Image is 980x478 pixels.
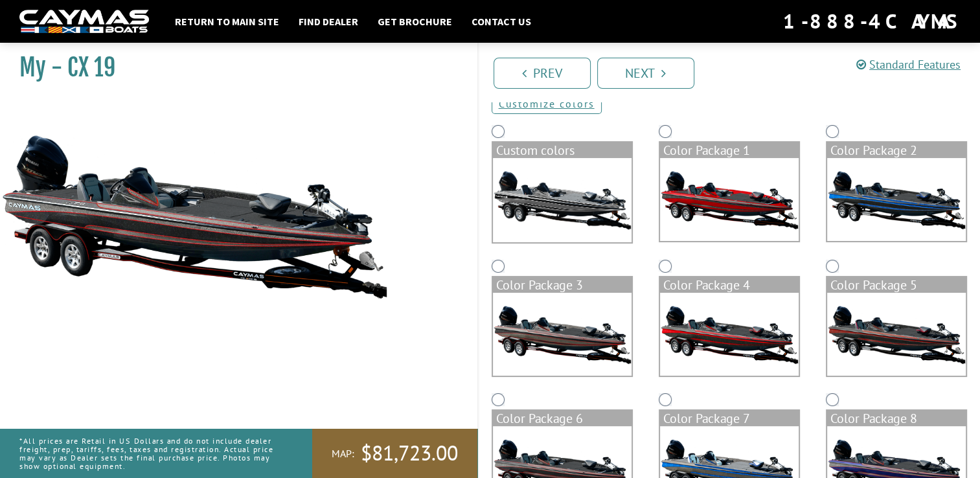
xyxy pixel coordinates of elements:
img: color_package_302.png [660,158,799,241]
a: Return to main site [168,13,286,30]
img: color_package_304.png [493,293,632,376]
span: $81,723.00 [361,440,458,467]
img: color_package_305.png [660,293,799,376]
div: Color Package 4 [660,277,799,293]
a: Customize colors [492,93,602,114]
div: Color Package 3 [493,277,632,293]
div: 1-888-4CAYMAS [783,7,961,36]
div: Color Package 6 [493,411,632,426]
span: MAP: [332,447,354,461]
img: cx-Base-Layer.png [493,158,632,242]
a: Next [597,58,694,89]
a: Get Brochure [371,13,459,30]
a: MAP:$81,723.00 [312,429,477,478]
a: Standard Features [856,57,961,72]
img: color_package_306.png [827,293,966,376]
div: Color Package 2 [827,142,966,158]
a: Prev [494,58,591,89]
img: white-logo-c9c8dbefe5ff5ceceb0f0178aa75bf4bb51f6bca0971e226c86eb53dfe498488.png [19,10,149,34]
img: color_package_303.png [827,158,966,241]
div: Custom colors [493,142,632,158]
div: Color Package 5 [827,277,966,293]
div: Color Package 8 [827,411,966,426]
a: Contact Us [465,13,538,30]
div: Color Package 1 [660,142,799,158]
h1: My - CX 19 [19,53,445,82]
p: *All prices are Retail in US Dollars and do not include dealer freight, prep, tariffs, fees, taxe... [19,430,283,477]
a: Find Dealer [292,13,365,30]
div: Color Package 7 [660,411,799,426]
